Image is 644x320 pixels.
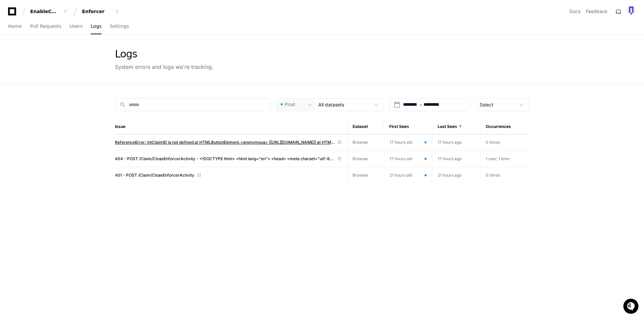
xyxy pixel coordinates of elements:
mat-icon: search [119,101,126,108]
mat-select-trigger: All datasets [318,102,344,107]
div: Logs [115,48,213,60]
img: 120491586 [627,6,636,15]
span: ReferenceError: intClaimID is not defined at HTMLButtonElement.<anonymous> ([URL][DOMAIN_NAME]) a... [115,140,335,145]
th: Occurrences [480,119,529,134]
button: Enforcer [79,5,122,17]
span: Prod [285,101,295,108]
a: Pull Requests [30,19,61,34]
span: First Seen [389,124,409,129]
div: System errors and logs we're tracking. [115,63,213,71]
span: 0 times [486,140,500,145]
a: ReferenceError: intClaimID is not defined at HTMLButtonElement.<anonymous> ([URL][DOMAIN_NAME]) a... [115,140,341,145]
span: 401 - POST /Claim/CloseEnforcerActivity [115,173,194,178]
div: Welcome [7,27,122,38]
span: 1 user, 1 time [486,156,510,161]
td: 21 hours ago [432,167,480,184]
td: 17 hours ago [432,134,480,151]
span: Pylon [67,71,81,76]
span: Home [8,24,22,28]
div: We're available if you need us! [23,57,85,62]
img: PlayerZero [7,7,20,20]
img: 1736555170064-99ba0984-63c1-480f-8ee9-699278ef63ed [7,50,19,62]
button: EnableComp [28,5,71,17]
span: Settings [110,24,129,28]
td: 17 hours ago [432,151,480,167]
span: Select [480,102,493,107]
span: Logs [91,24,102,28]
span: Pull Requests [30,24,61,28]
a: 401 - POST /Claim/CloseEnforcerActivity [115,173,341,178]
td: Browser [347,134,384,151]
iframe: Open customer support [622,298,641,316]
span: 404 - POST /Claim/CloseEnforcerActivity - <!DOCTYPE html> <html lang="en"> <head> <meta charset="... [115,156,335,162]
button: Open calendar [394,101,400,108]
mat-icon: calendar_today [394,101,400,108]
span: Users [70,24,83,28]
span: 0 times [486,173,500,178]
td: Browser [347,167,384,184]
a: Settings [110,19,129,34]
a: 404 - POST /Claim/CloseEnforcerActivity - <!DOCTYPE html> <html lang="en"> <head> <meta charset="... [115,156,341,162]
span: Last Seen [438,124,457,129]
div: Start new chat [23,50,110,57]
th: Dataset [347,119,384,134]
td: 21 hours old [384,167,432,183]
th: Issue [115,119,347,134]
a: Users [70,19,83,34]
button: Start new chat [114,52,122,60]
a: Home [8,19,22,34]
a: Docs [569,8,580,15]
button: Feedback [586,8,608,15]
span: – [420,101,422,108]
td: 17 hours old [384,134,432,150]
td: Browser [347,151,384,167]
td: 17 hours old [384,151,432,167]
div: Enforcer [82,8,111,15]
div: EnableComp [30,8,59,15]
a: Powered byPylon [47,70,81,76]
a: Logs [91,19,102,34]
